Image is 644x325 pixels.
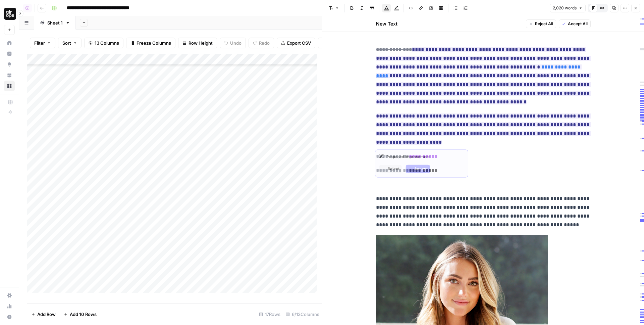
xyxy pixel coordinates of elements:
button: Accept All [559,19,591,28]
span: Redo [259,40,270,46]
span: Undo [230,40,241,46]
a: Settings [4,290,15,301]
div: 6/13 Columns [283,309,322,320]
button: 2,020 words [550,4,586,12]
span: Add 10 Rows [70,311,97,318]
button: Workspace: AirOps Administrative [4,5,15,22]
button: Export CSV [277,38,315,48]
div: Sheet 1 [47,19,63,26]
img: AirOps Administrative Logo [4,8,16,20]
button: Redo [249,38,274,48]
a: Your Data [4,70,15,81]
button: Help + Support [4,312,15,322]
span: Export CSV [287,40,311,46]
button: Undo [220,38,246,48]
a: Usage [4,301,15,312]
span: Accept All [568,21,588,27]
a: Opportunities [4,59,15,70]
a: Sheet 1 [34,16,76,30]
span: Reject All [535,21,553,27]
span: Add Row [37,311,56,318]
button: Freeze Columns [126,38,175,48]
span: 13 Columns [95,40,119,46]
button: Add Row [27,309,60,320]
button: Sort [58,38,82,48]
button: Row Height [178,38,217,48]
button: Filter [30,38,55,48]
button: Reject All [526,19,556,28]
span: Row Height [189,40,213,46]
span: Sort [62,40,71,46]
span: Filter [34,40,45,46]
button: 13 Columns [84,38,123,48]
div: 17 Rows [256,309,283,320]
h2: New Text [376,20,397,27]
a: Browse [4,81,15,91]
a: Insights [4,48,15,59]
span: Freeze Columns [137,40,171,46]
button: Add 10 Rows [60,309,101,320]
span: 2,020 words [553,5,577,11]
a: Home [4,38,15,48]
